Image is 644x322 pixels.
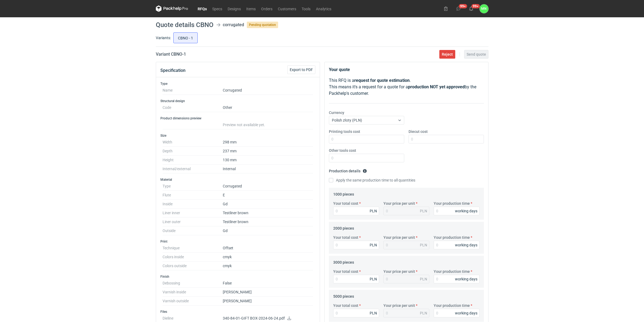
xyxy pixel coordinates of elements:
[409,135,484,143] input: 0
[420,310,427,316] div: PLN
[163,261,223,270] dt: Colors outside
[467,52,486,56] span: Send quote
[329,148,356,153] label: Other tools cost
[455,208,477,214] div: working days
[370,208,377,214] div: PLN
[163,217,223,226] dt: Liner outer
[480,4,488,13] button: MN
[160,133,315,138] h3: Size
[434,241,480,249] input: 0
[333,224,354,230] legend: 2000 pieces
[160,177,315,182] h3: Material
[329,67,350,72] strong: Your quote
[329,110,344,115] label: Currency
[420,276,427,282] div: PLN
[223,103,313,112] dd: Other
[156,5,188,12] svg: Packhelp Pro
[409,129,428,134] label: Diecut cost
[332,118,362,122] span: Polish złoty (PLN)
[434,201,470,206] label: Your production time
[225,5,244,12] a: Designs
[329,77,484,97] p: This RFQ is a . This means it's a request for a quote for a by the Packhelp's customer.
[223,165,313,173] dd: Internal
[329,129,360,134] label: Printing tools cost
[434,207,480,215] input: 0
[333,201,358,206] label: Your total cost
[223,182,313,191] dd: Corrugated
[333,303,358,308] label: Your total cost
[223,244,313,253] dd: Offset
[163,209,223,217] dt: Liner inner
[333,309,379,317] input: 0
[434,275,480,283] input: 0
[160,116,315,120] h3: Product dimensions preview
[454,4,463,13] button: 99+
[163,253,223,261] dt: Colors inside
[223,261,313,270] dd: cmyk
[383,269,415,274] label: Your price per unit
[313,5,334,12] a: Analytics
[163,165,223,173] dt: Internal/external
[223,226,313,235] dd: Gd
[290,68,313,72] span: Export to PDF
[163,244,223,253] dt: Technique
[223,123,265,127] span: Preview not available yet.
[333,241,379,249] input: 0
[434,309,480,317] input: 0
[223,191,313,200] dd: E
[163,226,223,235] dt: Outside
[160,310,315,314] h3: Files
[333,275,379,283] input: 0
[434,235,470,240] label: Your production time
[408,84,465,89] strong: production NOT yet approved
[333,269,358,274] label: Your total cost
[160,64,186,77] button: Specification
[329,167,367,173] legend: Production details
[439,50,455,59] button: Reject
[333,258,354,264] legend: 3000 pieces
[464,50,488,59] button: Send quote
[223,316,313,321] p: 340-84-01-GIFT BOX-2024-06-24.pdf
[434,269,470,274] label: Your production time
[442,52,453,56] span: Reject
[329,177,415,183] label: Apply the same production time to all quantities
[383,235,415,240] label: Your price per unit
[163,191,223,200] dt: Flute
[354,78,410,83] strong: request for quote estimation
[223,156,313,165] dd: 130 mm
[163,288,223,297] dt: Varnish inside
[333,207,379,215] input: 0
[299,5,313,12] a: Tools
[287,65,315,74] button: Export to PDF
[329,135,404,143] input: 0
[163,297,223,306] dt: Varnish outside
[383,201,415,206] label: Your price per unit
[370,310,377,316] div: PLN
[383,303,415,308] label: Your price per unit
[329,154,404,162] input: 0
[223,253,313,261] dd: cmyk
[210,5,225,12] a: Specs
[275,5,299,12] a: Customers
[333,190,354,196] legend: 1000 pieces
[163,103,223,112] dt: Code
[247,22,278,28] span: Pending quotation
[223,288,313,297] dd: [PERSON_NAME]
[163,156,223,165] dt: Height
[163,200,223,209] dt: Inside
[223,200,313,209] dd: Gd
[195,5,210,12] a: RFQs
[160,82,315,86] h3: Type
[420,208,427,214] div: PLN
[156,51,186,58] h2: Variant CBNO - 1
[244,5,258,12] a: Items
[160,274,315,279] h3: Finish
[223,209,313,217] dd: Testliner brown
[163,86,223,95] dt: Name
[434,303,470,308] label: Your production time
[370,276,377,282] div: PLN
[223,279,313,288] dd: False
[163,182,223,191] dt: Type
[258,5,275,12] a: Orders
